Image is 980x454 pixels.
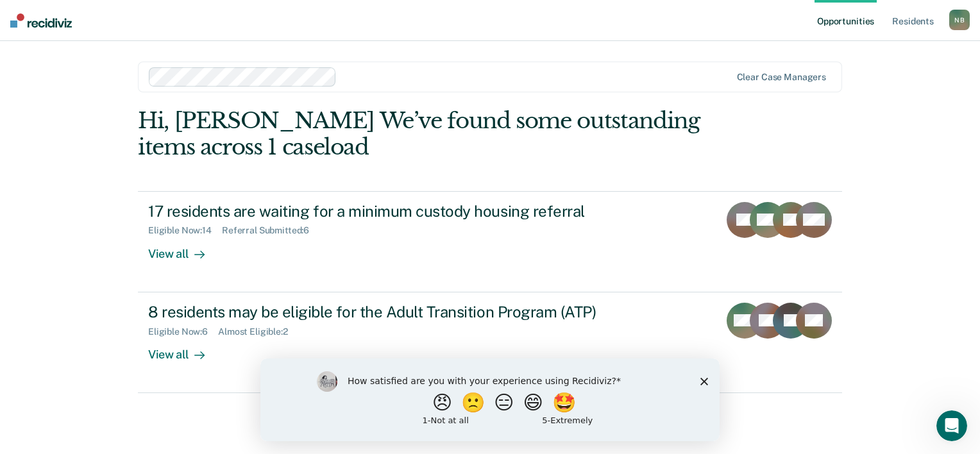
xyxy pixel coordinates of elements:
div: 17 residents are waiting for a minimum custody housing referral [148,202,598,221]
div: N B [949,10,970,30]
div: Referral Submitted : 6 [222,225,319,236]
div: Eligible Now : 14 [148,225,222,236]
iframe: Intercom live chat [936,410,967,441]
a: 8 residents may be eligible for the Adult Transition Program (ATP)Eligible Now:6Almost Eligible:2... [138,292,842,393]
div: Eligible Now : 6 [148,326,218,337]
img: Recidiviz [10,13,72,28]
div: 8 residents may be eligible for the Adult Transition Program (ATP) [148,303,598,321]
div: Hi, [PERSON_NAME] We’ve found some outstanding items across 1 caseload [138,108,701,160]
iframe: Survey by Kim from Recidiviz [260,358,720,441]
div: Almost Eligible : 2 [218,326,298,337]
button: NB [949,10,970,30]
div: View all [148,337,220,362]
a: 17 residents are waiting for a minimum custody housing referralEligible Now:14Referral Submitted:... [138,191,842,292]
div: Clear case managers [737,72,826,83]
div: View all [148,236,220,261]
